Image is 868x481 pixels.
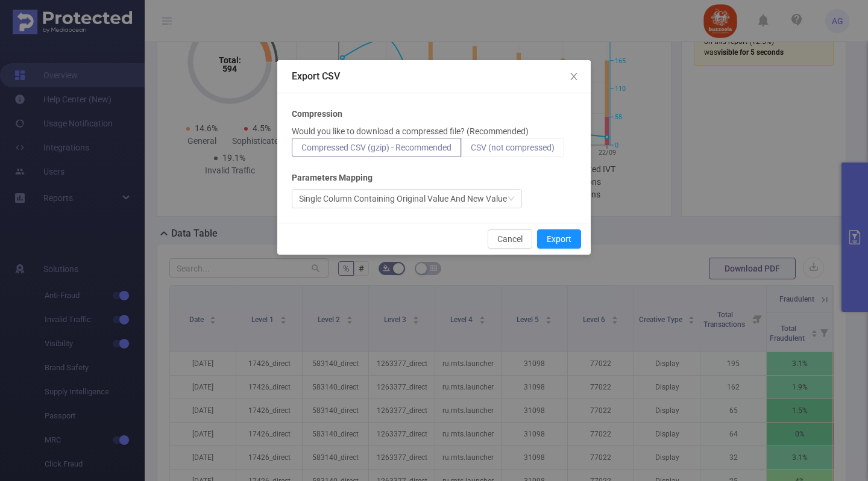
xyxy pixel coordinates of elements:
div: Single Column Containing Original Value And New Value [299,190,507,208]
p: Would you like to download a compressed file? (Recommended) [292,125,529,138]
button: Close [557,60,591,94]
i: icon: close [569,72,579,81]
b: Compression [292,108,342,120]
div: Export CSV [292,70,576,83]
span: CSV (not compressed) [471,143,555,152]
button: Export [537,229,581,249]
span: Compressed CSV (gzip) - Recommended [301,143,451,152]
button: Cancel [488,229,532,249]
i: icon: down [508,195,515,203]
b: Parameters Mapping [292,172,373,184]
